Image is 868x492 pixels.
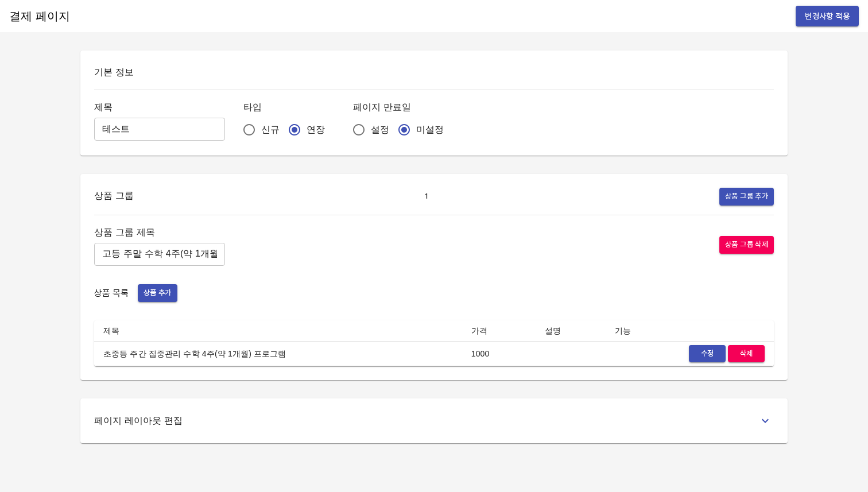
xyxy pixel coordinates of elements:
[94,224,225,241] h6: 상품 그룹 제목
[94,341,462,366] td: 초중등 주간 집중관리 수학 4주(약 1개월) 프로그램
[353,99,454,115] h6: 페이지 만료일
[94,412,774,429] div: 페이지 레이아웃 편집toggle-layout
[734,347,759,361] span: 삭제
[138,284,177,302] button: 상품 추가
[606,320,774,342] th: 기능
[757,412,774,429] button: toggle-layout
[144,286,172,300] span: 상품 추가
[307,123,325,137] span: 연장
[725,190,768,203] span: 상품 그룹 추가
[94,288,129,299] span: 상품 목록
[695,347,720,361] span: 수정
[94,413,183,429] h6: 페이지 레이아웃 편집
[418,190,435,203] span: 1
[462,341,536,366] td: 1000
[719,188,774,206] button: 상품 그룹 추가
[415,188,438,206] button: 1
[94,64,774,80] h6: 기본 정보
[796,6,859,27] button: 변경사항 적용
[243,99,335,115] h6: 타입
[536,320,606,342] th: 설명
[719,236,774,254] button: 상품 그룹 삭제
[416,123,444,137] span: 미설정
[94,188,134,206] h6: 상품 그룹
[261,123,280,137] span: 신규
[371,123,389,137] span: 설정
[94,99,225,115] h6: 제목
[689,345,726,363] button: 수정
[9,7,70,25] h6: 결제 페이지
[805,9,850,24] span: 변경사항 적용
[94,320,462,342] th: 제목
[728,345,765,363] button: 삭제
[462,320,536,342] th: 가격
[725,238,768,251] span: 상품 그룹 삭제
